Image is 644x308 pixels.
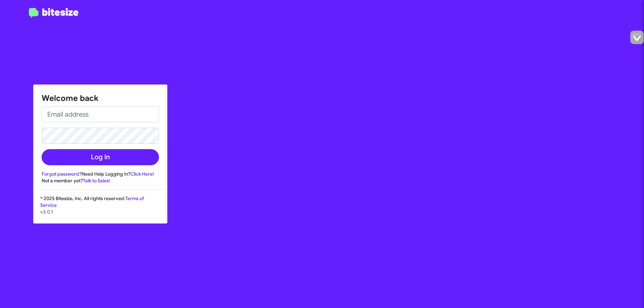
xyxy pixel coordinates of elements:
a: Forgot password? [42,171,82,177]
div: Not a member yet? [42,177,159,184]
div: © 2025 Bitesize, Inc. All rights reserved. [34,195,167,223]
div: Need Help Logging In? [42,171,159,177]
h1: Welcome back [42,93,159,104]
a: Talk to Sales! [83,178,110,184]
input: Email address [42,106,159,122]
button: Log In [42,149,159,165]
p: v3.0.1 [40,208,160,215]
a: Click Here! [130,171,154,177]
